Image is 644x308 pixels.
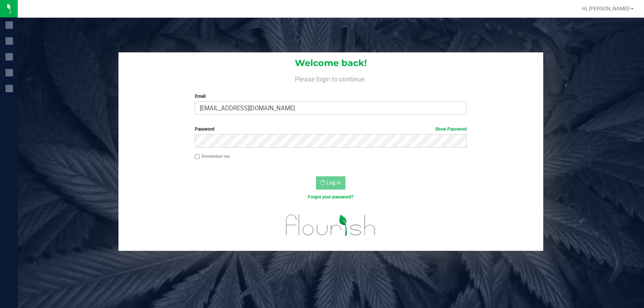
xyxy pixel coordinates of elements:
button: Log In [316,176,345,190]
a: Forgot your password? [308,194,354,200]
span: Hi, [PERSON_NAME]! [582,6,630,11]
span: Password [195,127,214,132]
h1: Welcome back! [118,58,543,68]
label: Email [195,93,467,100]
span: Log In [327,180,341,186]
a: Show Password [435,127,467,132]
label: Remember me [195,153,230,160]
img: flourish_logo.svg [278,208,384,242]
h4: Please login to continue. [118,74,543,83]
input: Remember me [195,154,200,159]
